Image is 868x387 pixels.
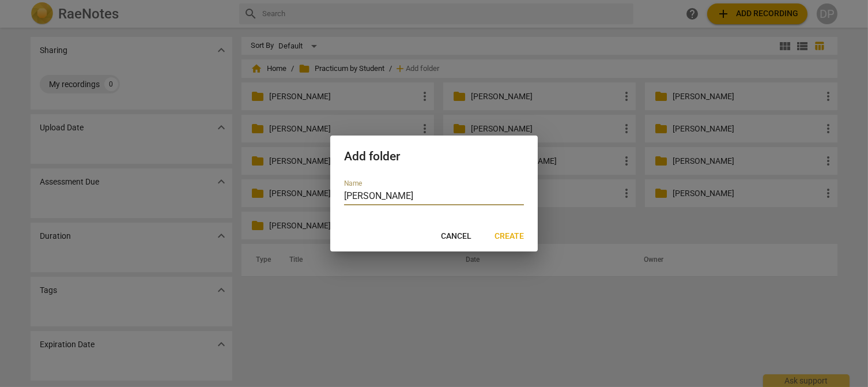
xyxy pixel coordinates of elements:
[344,181,363,187] label: Name
[432,226,481,247] button: Cancel
[441,231,471,242] span: Cancel
[344,149,524,164] h2: Add folder
[495,231,524,242] span: Create
[485,226,533,247] button: Create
